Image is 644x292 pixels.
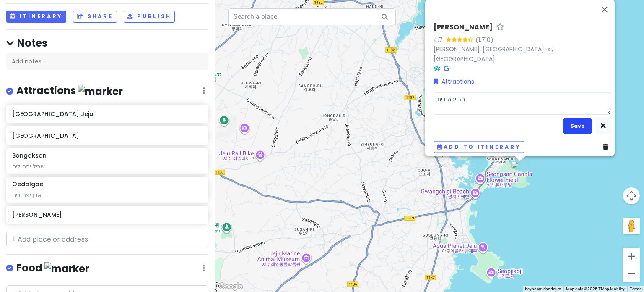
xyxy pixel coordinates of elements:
img: marker [44,262,89,275]
input: Search a place [228,8,396,25]
button: Publish [124,11,175,23]
textarea: הר יפה בים [434,92,611,114]
button: Map camera controls [623,187,640,204]
img: marker [78,85,123,98]
button: Drag Pegman onto the map to open Street View [623,218,640,234]
a: Open this area in Google Maps (opens a new window) [217,281,244,292]
button: Zoom in [623,248,640,265]
button: Share [73,11,117,23]
div: 4.7 [434,35,446,44]
h6: [PERSON_NAME] [434,23,493,32]
h6: [GEOGRAPHIC_DATA] Jeju [12,110,202,118]
h4: Attractions [16,84,123,98]
div: אבן יפה בים [12,191,202,199]
a: Star place [496,23,504,32]
a: [PERSON_NAME], [GEOGRAPHIC_DATA]-si, [GEOGRAPHIC_DATA] [434,45,553,63]
input: + Add place or address [6,231,208,247]
h6: [GEOGRAPHIC_DATA] [12,132,202,139]
span: Map data ©2025 TMap Mobility [566,287,625,291]
a: Attractions [434,76,474,86]
h4: Notes [6,37,208,50]
div: Seongsan Ilchulbong [511,161,529,179]
button: Zoom out [623,265,640,282]
i: Google Maps [444,65,449,71]
div: Add notes... [6,53,208,71]
h6: Songaksan [12,152,47,159]
div: (1,710) [475,35,493,44]
h6: [PERSON_NAME] [12,211,202,218]
button: Itinerary [6,11,66,23]
h6: Oedolgae [12,180,43,188]
a: Delete place [603,142,611,151]
button: Add to itinerary [434,141,524,153]
a: Terms (opens in new tab) [630,287,641,291]
img: Google [217,281,244,292]
button: Save [563,118,592,134]
button: Keyboard shortcuts [525,286,561,292]
h4: Food [16,261,89,275]
div: שביל יפה לים [12,163,202,170]
i: Tripadvisor [434,65,440,71]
